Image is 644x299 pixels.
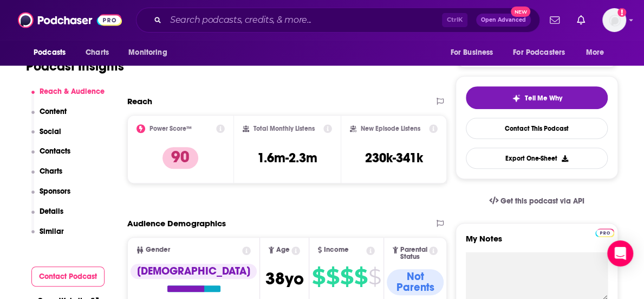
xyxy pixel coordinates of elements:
span: Podcasts [34,45,66,60]
button: Export One-Sheet [466,148,608,169]
p: Charts [40,167,62,176]
button: Details [31,207,64,227]
p: 90 [162,147,198,169]
img: User Profile [602,8,626,32]
button: Similar [31,227,64,247]
span: For Podcasters [513,45,565,60]
a: Charts [79,42,115,63]
button: Open AdvancedNew [476,14,531,27]
p: Contacts [40,147,70,156]
span: More [586,45,604,60]
span: Charts [86,45,109,60]
span: 38 yo [265,268,303,289]
button: open menu [443,42,506,63]
button: Contact Podcast [31,266,105,287]
button: Show profile menu [602,8,626,32]
img: tell me why sparkle [512,94,521,103]
button: Sponsors [31,187,71,207]
p: Reach & Audience [40,87,105,96]
span: Tell Me Why [525,94,562,103]
span: $ [354,268,367,285]
h2: Total Monthly Listens [253,125,315,132]
p: Sponsors [40,187,70,196]
button: open menu [26,42,80,63]
span: Open Advanced [481,17,526,23]
span: Gender [146,246,170,253]
p: Details [40,207,63,216]
p: Content [40,107,67,116]
img: Podchaser - Follow, Share and Rate Podcasts [18,10,122,30]
span: Get this podcast via API [500,196,584,206]
span: Parental Status [400,246,427,260]
input: Search podcasts, credits, & more... [166,11,442,29]
span: Ctrl K [442,13,467,27]
span: For Business [450,45,493,60]
span: Age [276,246,290,253]
p: Similar [40,227,64,236]
div: Search podcasts, credits, & more... [136,8,540,33]
a: Show notifications dropdown [545,11,564,29]
div: Open Intercom Messenger [607,240,633,266]
svg: Add a profile image [617,8,626,17]
button: open menu [121,42,181,63]
button: Contacts [31,147,71,167]
button: open menu [578,42,618,63]
span: $ [312,268,325,285]
h2: Power Score™ [149,125,192,132]
a: Show notifications dropdown [573,11,589,29]
span: $ [326,268,339,285]
span: New [511,7,530,17]
img: Podchaser Pro [595,228,614,237]
button: Content [31,107,67,127]
h2: New Episode Listens [361,125,420,132]
a: Get this podcast via API [480,188,593,214]
span: Logged in as WE_Broadcast1 [602,8,626,32]
span: $ [368,268,381,285]
button: open menu [506,42,581,63]
button: tell me why sparkleTell Me Why [466,86,608,109]
h2: Audience Demographics [127,218,226,228]
span: $ [340,268,353,285]
button: Social [31,127,62,147]
div: [DEMOGRAPHIC_DATA] [131,264,257,279]
button: Reach & Audience [31,87,105,107]
h3: 230k-341k [365,150,422,166]
h2: Reach [127,96,152,106]
h3: 1.6m-2.3m [257,150,317,166]
label: My Notes [466,233,608,252]
span: Monitoring [128,45,167,60]
span: Income [324,246,349,253]
div: Not Parents [387,269,444,295]
button: Charts [31,167,63,187]
a: Contact This Podcast [466,118,608,139]
h1: Podcast Insights [26,58,124,74]
p: Social [40,127,61,136]
a: Pro website [595,227,614,237]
